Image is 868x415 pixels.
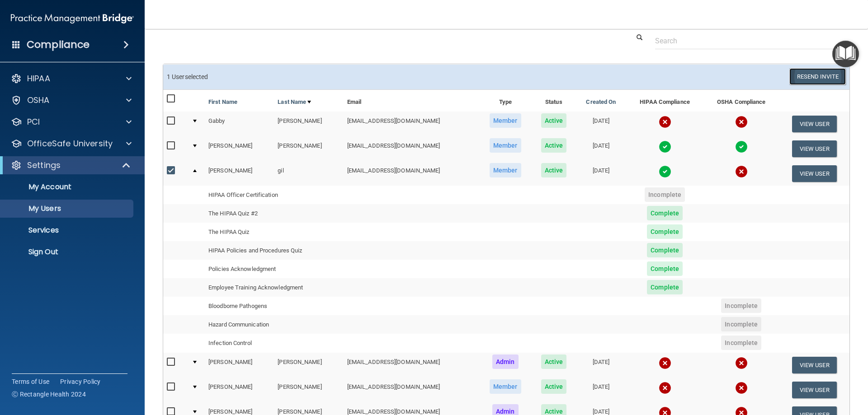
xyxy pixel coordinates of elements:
td: Policies Acknowledgment [205,260,344,278]
p: My Account [6,182,129,191]
span: Complete [647,206,683,220]
img: PMB logo [11,9,134,28]
td: The HIPAA Quiz #2 [205,204,344,223]
td: [EMAIL_ADDRESS][DOMAIN_NAME] [344,136,479,161]
img: cross.ca9f0e7f.svg [735,116,748,128]
button: View User [792,140,837,157]
td: Gabby [205,112,274,136]
img: cross.ca9f0e7f.svg [735,357,748,369]
th: Email [344,90,479,112]
span: Incomplete [721,317,761,331]
td: Hazard Communication [205,315,344,334]
td: Infection Control [205,334,344,352]
td: [PERSON_NAME] [205,136,274,161]
span: Complete [647,224,683,239]
p: OSHA [27,95,50,106]
td: gil [274,161,343,186]
a: Last Name [278,97,311,107]
img: cross.ca9f0e7f.svg [659,116,671,128]
td: [PERSON_NAME] [274,112,343,136]
td: [DATE] [576,161,626,186]
span: Incomplete [645,187,685,202]
img: tick.e7d51cea.svg [659,140,671,153]
button: View User [792,165,837,182]
img: tick.e7d51cea.svg [735,140,748,153]
button: Resend Invite [789,68,846,85]
span: Complete [647,280,683,294]
a: PCI [11,117,132,127]
td: Bloodborne Pathogens [205,297,344,315]
p: HIPAA [27,73,50,84]
td: Employee Training Acknowledgment [205,278,344,297]
a: Created On [586,97,616,107]
input: Search [655,33,843,49]
td: [PERSON_NAME] [205,353,274,378]
td: [EMAIL_ADDRESS][DOMAIN_NAME] [344,378,479,402]
th: OSHA Compliance [703,90,779,112]
span: Active [541,354,567,369]
a: Privacy Policy [60,377,101,386]
td: [PERSON_NAME] [274,378,343,402]
span: Incomplete [721,298,761,313]
img: tick.e7d51cea.svg [659,165,671,178]
span: Member [490,379,521,394]
p: Services [6,226,129,235]
td: [PERSON_NAME] [205,161,274,186]
h4: Compliance [27,38,90,51]
td: [DATE] [576,353,626,378]
span: Member [490,163,521,177]
th: Status [532,90,576,112]
th: Type [479,90,532,112]
td: [PERSON_NAME] [205,378,274,402]
a: Settings [11,160,131,171]
td: [DATE] [576,378,626,402]
span: Active [541,379,567,394]
span: Incomplete [721,336,761,350]
td: [EMAIL_ADDRESS][DOMAIN_NAME] [344,112,479,136]
button: View User [792,382,837,398]
td: [DATE] [576,112,626,136]
td: [PERSON_NAME] [274,353,343,378]
span: Complete [647,261,683,276]
img: cross.ca9f0e7f.svg [659,382,671,394]
span: Member [490,113,521,128]
p: Settings [27,160,61,171]
td: [EMAIL_ADDRESS][DOMAIN_NAME] [344,161,479,186]
img: cross.ca9f0e7f.svg [735,165,748,178]
td: [EMAIL_ADDRESS][DOMAIN_NAME] [344,353,479,378]
a: HIPAA [11,73,132,84]
a: OfficeSafe University [11,138,132,149]
h6: 1 User selected [167,74,500,80]
td: HIPAA Policies and Procedures Quiz [205,241,344,260]
p: PCI [27,117,40,127]
button: Open Resource Center [832,41,859,67]
a: Terms of Use [12,377,49,386]
td: HIPAA Officer Certification [205,186,344,204]
img: cross.ca9f0e7f.svg [659,357,671,369]
p: Sign Out [6,247,129,256]
p: My Users [6,204,129,213]
span: Member [490,138,521,153]
p: OfficeSafe University [27,138,113,149]
td: [PERSON_NAME] [274,136,343,161]
span: Active [541,163,567,177]
button: View User [792,357,837,373]
a: OSHA [11,95,132,106]
img: cross.ca9f0e7f.svg [735,382,748,394]
a: First Name [208,97,237,107]
td: The HIPAA Quiz [205,223,344,241]
td: [DATE] [576,136,626,161]
button: View User [792,116,837,132]
th: HIPAA Compliance [626,90,703,112]
span: Admin [492,354,519,369]
span: Active [541,113,567,128]
span: Complete [647,243,683,257]
span: Ⓒ Rectangle Health 2024 [12,390,86,399]
span: Active [541,138,567,153]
